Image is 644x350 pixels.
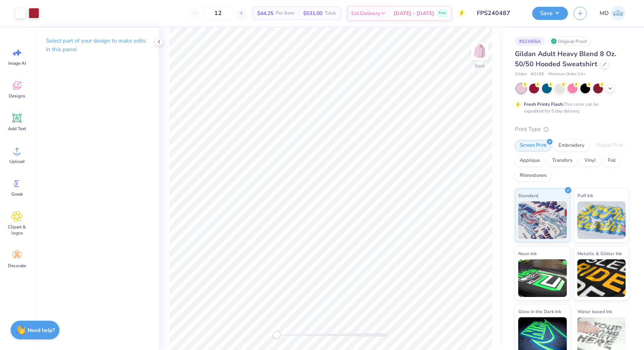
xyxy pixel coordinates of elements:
[8,60,26,66] span: Image AI
[600,9,609,18] span: MD
[471,6,526,21] input: Untitled Design
[257,9,273,17] span: $44.25
[577,259,626,297] img: Metallic & Glitter Ink
[11,191,23,197] span: Greek
[9,93,25,99] span: Designs
[472,44,487,59] img: Back
[577,250,622,257] span: Metallic & Glitter Ink
[515,140,551,151] div: Screen Print
[518,192,538,199] span: Standard
[515,125,629,134] div: Print Type
[531,71,544,78] span: # G185
[515,170,551,181] div: Rhinestones
[8,263,26,269] span: Decorate
[439,11,446,16] span: Free
[577,201,626,239] img: Puff Ink
[8,126,26,132] span: Add Text
[603,155,621,166] div: Foil
[515,155,545,166] div: Applique
[548,71,586,78] span: Minimum Order: 24 +
[9,158,24,164] span: Upload
[577,307,612,315] span: Water based Ink
[303,9,322,17] span: $531.00
[394,9,434,17] span: [DATE] - [DATE]
[518,250,537,257] span: Neon Ink
[515,71,527,78] span: Gildan
[5,224,29,236] span: Clipart & logos
[554,140,589,151] div: Embroidery
[273,331,280,339] div: Accessibility label
[276,9,294,17] span: Per Item
[549,37,591,46] div: Original Proof
[524,101,564,107] strong: Fresh Prints Flash:
[518,201,567,239] img: Standard
[518,259,567,297] img: Neon Ink
[515,49,616,68] span: Gildan Adult Heavy Blend 8 Oz. 50/50 Hooded Sweatshirt
[203,6,233,20] input: – –
[325,9,336,17] span: Total
[592,140,628,151] div: Digital Print
[524,101,617,114] div: This color can be expedited for 5 day delivery.
[532,7,568,20] button: Save
[547,155,577,166] div: Transfers
[475,62,485,69] div: Back
[27,327,55,334] strong: Need help?
[577,192,593,199] span: Puff Ink
[580,155,601,166] div: Vinyl
[518,307,561,315] span: Glow in the Dark Ink
[515,37,545,46] div: # 523455A
[610,6,626,21] img: Mads De Vera
[351,9,380,17] span: Est. Delivery
[596,6,629,21] a: MD
[46,37,147,54] p: Select part of your design to make edits in this panel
